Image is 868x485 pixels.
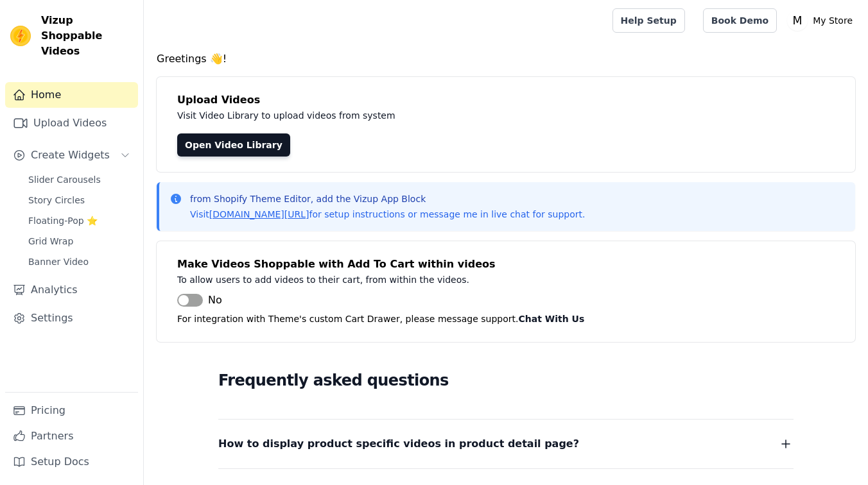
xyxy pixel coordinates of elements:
span: Create Widgets [31,148,110,163]
span: Story Circles [28,194,85,207]
h4: Upload Videos [177,92,835,108]
span: How to display product specific videos in product detail page? [218,435,579,453]
p: Visit for setup instructions or message me in live chat for support. [190,208,585,221]
button: How to display product specific videos in product detail page? [218,435,794,453]
a: Grid Wrap [21,232,138,250]
p: To allow users to add videos to their cart, from within the videos. [177,272,752,287]
p: from Shopify Theme Editor, add the Vizup App Block [190,192,585,205]
a: Upload Videos [5,110,138,136]
button: M My Store [787,9,858,32]
a: Setup Docs [5,449,138,475]
span: Floating-Pop ⭐ [28,214,98,227]
h4: Greetings 👋! [157,51,855,67]
span: Banner Video [28,255,89,268]
a: Settings [5,305,138,331]
img: Vizup [10,26,31,46]
a: Pricing [5,398,138,423]
span: Slider Carousels [28,173,101,186]
h4: Make Videos Shoppable with Add To Cart within videos [177,257,835,272]
a: Analytics [5,277,138,303]
a: Slider Carousels [21,171,138,189]
a: Partners [5,423,138,449]
span: No [208,293,222,308]
a: Story Circles [21,191,138,209]
a: Help Setup [612,8,685,33]
button: No [177,293,222,308]
p: For integration with Theme's custom Cart Drawer, please message support. [177,311,835,327]
p: Visit Video Library to upload videos from system [177,108,752,123]
button: Chat With Us [519,311,585,327]
h2: Frequently asked questions [218,368,794,393]
p: My Store [808,9,858,32]
a: Book Demo [703,8,777,33]
text: M [793,14,803,27]
a: Home [5,82,138,108]
button: Create Widgets [5,142,138,168]
a: Open Video Library [177,133,290,157]
span: Vizup Shoppable Videos [41,13,133,59]
a: Floating-Pop ⭐ [21,212,138,230]
a: Banner Video [21,253,138,271]
span: Grid Wrap [28,235,73,248]
a: [DOMAIN_NAME][URL] [209,209,309,219]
